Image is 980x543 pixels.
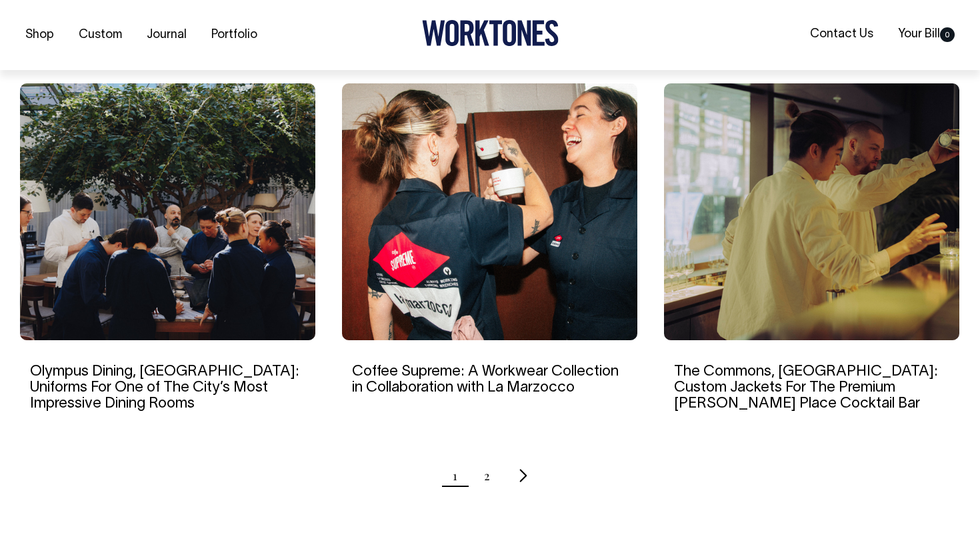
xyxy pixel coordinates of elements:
[453,459,457,492] span: Page 1
[20,24,59,46] a: Shop
[20,83,315,340] img: Olympus Dining, Sydney: Uniforms For One of The City’s Most Impressive Dining Rooms
[664,83,959,340] img: The Commons, Sydney: Custom Jackets For The Premium Martin Place Cocktail Bar
[30,365,299,410] a: Olympus Dining, [GEOGRAPHIC_DATA]: Uniforms For One of The City’s Most Impressive Dining Rooms
[940,27,955,42] span: 0
[206,24,263,46] a: Portfolio
[674,365,938,410] a: The Commons, [GEOGRAPHIC_DATA]: Custom Jackets For The Premium [PERSON_NAME] Place Cocktail Bar
[517,459,527,492] a: Next page
[20,459,960,492] nav: Pagination
[484,459,490,492] a: Page 2
[352,365,619,394] a: Coffee Supreme: A Workwear Collection in Collaboration with La Marzocco
[805,23,879,45] a: Contact Us
[73,24,127,46] a: Custom
[893,23,960,45] a: Your Bill0
[342,83,637,340] img: Coffee Supreme: A Workwear Collection in Collaboration with La Marzocco
[141,24,192,46] a: Journal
